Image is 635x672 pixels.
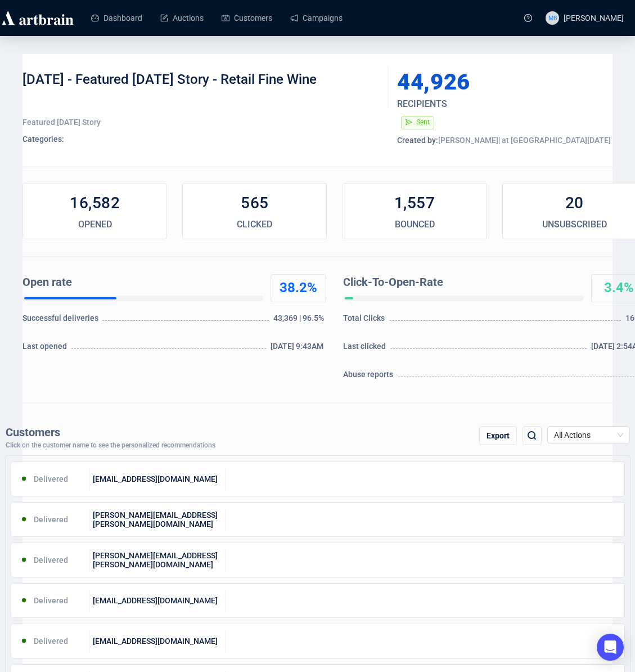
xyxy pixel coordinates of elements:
a: Dashboard [91,3,142,33]
div: Last opened [22,341,70,357]
div: Successful deliveries [22,312,101,329]
div: Total Clicks [343,312,388,329]
div: 1,557 [343,192,487,214]
span: send [406,119,412,126]
div: [DATE] 9:43AM [271,341,326,357]
div: Export [479,426,517,445]
div: 44,926 [397,71,594,93]
div: [PERSON_NAME][EMAIL_ADDRESS][PERSON_NAME][DOMAIN_NAME] [90,549,226,571]
div: OPENED [23,218,166,231]
div: Delivered [11,630,91,652]
img: search.png [525,429,539,442]
div: 565 [183,192,326,214]
div: Customers [6,426,215,439]
div: Open Intercom Messenger [597,634,624,661]
div: CLICKED [183,218,326,231]
span: Created by: [397,136,438,145]
div: 38.2% [271,279,326,297]
div: [EMAIL_ADDRESS][DOMAIN_NAME] [90,468,226,490]
a: Campaigns [290,3,343,33]
div: 16,582 [23,192,166,214]
div: BOUNCED [343,218,487,231]
div: Delivered [11,468,91,490]
span: All Actions [554,427,623,443]
span: question-circle [524,14,532,22]
div: Delivered [11,508,91,531]
span: MB [548,13,557,23]
div: Click-To-Open-Rate [343,274,579,291]
div: Delivered [11,549,91,571]
div: Abuse reports [343,369,397,386]
div: 43,369 | 96.5% [273,312,326,329]
span: [PERSON_NAME] [564,14,624,23]
span: Sent [416,118,430,126]
div: Delivered [11,589,91,612]
div: Click on the customer name to see the personalized recommendations [6,442,215,450]
div: RECIPIENTS [397,97,604,111]
a: Customers [222,3,272,33]
div: Featured [DATE] Story [22,117,380,128]
div: Open rate [22,274,259,291]
div: [DATE] - Featured [DATE] Story - Retail Fine Wine [22,71,380,105]
div: Last clicked [343,341,389,357]
a: Auctions [160,3,204,33]
div: [EMAIL_ADDRESS][DOMAIN_NAME] [90,589,226,612]
span: Categories: [22,135,64,144]
div: [EMAIL_ADDRESS][DOMAIN_NAME] [90,630,226,652]
div: [PERSON_NAME][EMAIL_ADDRESS][PERSON_NAME][DOMAIN_NAME] [90,508,226,531]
